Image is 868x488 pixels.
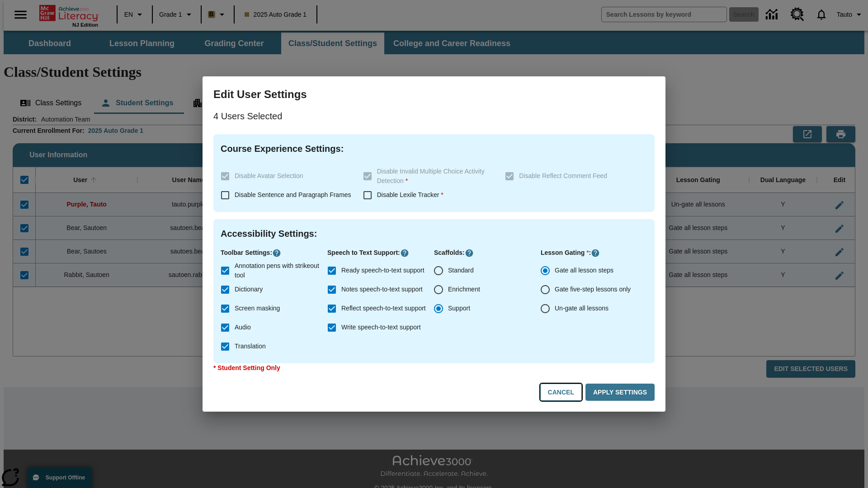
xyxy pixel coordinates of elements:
[341,266,425,275] span: Ready speech-to-text support
[216,167,356,186] label: These settings are specific to individual classes. To see these settings or make changes, please ...
[235,191,351,198] span: Disable Sentence and Paragraph Frames
[235,323,251,332] span: Audio
[519,172,607,179] span: Disable Reflect Comment Feed
[272,249,281,258] button: Click here to know more about
[585,384,655,401] button: Apply Settings
[235,285,263,294] span: Dictionary
[341,323,421,332] span: Write speech-to-text support
[500,167,640,186] label: These settings are specific to individual classes. To see these settings or make changes, please ...
[221,141,647,156] h4: Course Experience Settings :
[400,249,409,258] button: Click here to know more about
[377,168,485,184] span: Disable Invalid Multiple Choice Activity Detection
[213,87,655,102] h3: Edit User Settings
[555,266,613,275] span: Gate all lesson steps
[555,285,631,294] span: Gate five-step lessons only
[448,285,480,294] span: Enrichment
[541,248,647,258] p: Lesson Gating :
[358,167,498,186] label: These settings are specific to individual classes. To see these settings or make changes, please ...
[235,342,266,351] span: Translation
[341,285,423,294] span: Notes speech-to-text support
[235,172,303,179] span: Disable Avatar Selection
[540,384,582,401] button: Cancel
[591,249,600,258] button: Click here to know more about
[221,248,327,258] p: Toolbar Settings :
[213,363,655,373] p: * Student Setting Only
[327,248,434,258] p: Speech to Text Support :
[465,249,474,258] button: Click here to know more about
[341,304,426,313] span: Reflect speech-to-text support
[235,261,320,280] span: Annotation pens with strikeout tool
[377,191,443,198] span: Disable Lexile Tracker
[213,109,655,123] p: 4 Users Selected
[448,304,470,313] span: Support
[448,266,474,275] span: Standard
[434,248,541,258] p: Scaffolds :
[235,304,280,313] span: Screen masking
[221,226,647,241] h4: Accessibility Settings :
[555,304,609,313] span: Un-gate all lessons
